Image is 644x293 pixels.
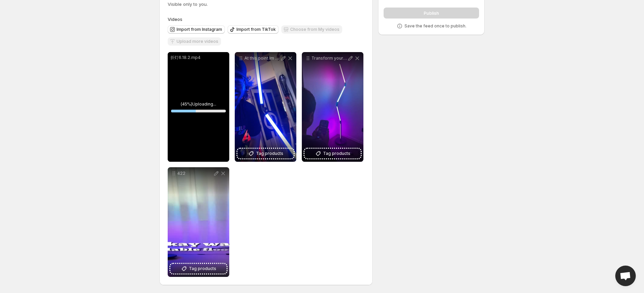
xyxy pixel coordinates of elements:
[168,1,208,7] span: Visible only to you.
[244,56,280,61] p: At this point Im pretty sure you could see my office space from space Thank you decktokoffic
[168,16,182,22] span: Videos
[168,25,225,34] button: Import from Instagram
[235,52,296,162] div: At this point Im pretty sure you could see my office space from space Thank you decktokofficTag p...
[177,171,213,176] p: 422
[177,27,222,32] span: Import from Instagram
[615,266,636,286] a: Open chat
[305,149,361,158] button: Tag products
[237,149,294,158] button: Tag products
[189,265,216,272] span: Tag products
[302,52,363,162] div: Transform your space with the DeckTok Smart Foldable Floor Lamp the perfect blend of style fu 1Ta...
[170,264,227,273] button: Tag products
[256,150,283,157] span: Tag products
[323,150,350,157] span: Tag products
[168,167,229,277] div: 422Tag products
[228,25,279,34] button: Import from TikTok
[404,23,466,29] p: Save the feed once to publish.
[311,56,347,61] p: Transform your space with the DeckTok Smart Foldable Floor Lamp the perfect blend of style fu 1
[170,55,227,60] p: 折灯6.18.2.mp4
[236,27,276,32] span: Import from TikTok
